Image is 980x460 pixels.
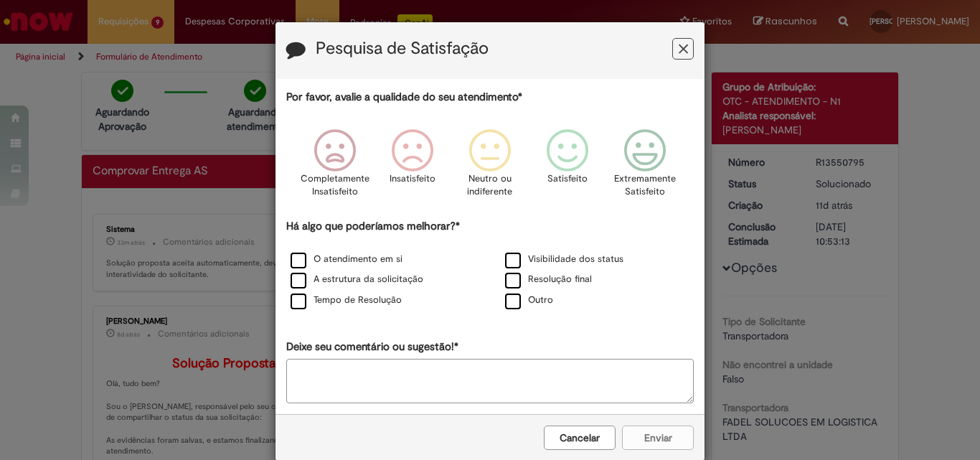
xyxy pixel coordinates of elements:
[453,118,527,217] div: Neutro ou indiferente
[608,118,682,217] div: Extremamente Satisfeito
[301,172,369,199] p: Completamente Insatisfeito
[505,273,592,286] label: Resolução final
[544,426,616,450] button: Cancelar
[376,118,449,217] div: Insatisfeito
[286,339,458,355] label: Deixe seu comentário ou sugestão!*
[291,253,402,266] label: O atendimento em si
[298,118,371,217] div: Completamente Insatisfeito
[316,39,489,58] label: Pesquisa de Satisfação
[505,253,623,266] label: Visibilidade dos status
[505,294,553,307] label: Outro
[547,172,588,186] p: Satisfeito
[390,172,435,186] p: Insatisfeito
[286,90,522,105] label: Por favor, avalie a qualidade do seu atendimento*
[291,273,423,286] label: A estrutura da solicitação
[614,172,676,199] p: Extremamente Satisfeito
[531,118,604,217] div: Satisfeito
[291,294,402,307] label: Tempo de Resolução
[286,219,694,311] div: Há algo que poderíamos melhorar?*
[464,172,516,199] p: Neutro ou indiferente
